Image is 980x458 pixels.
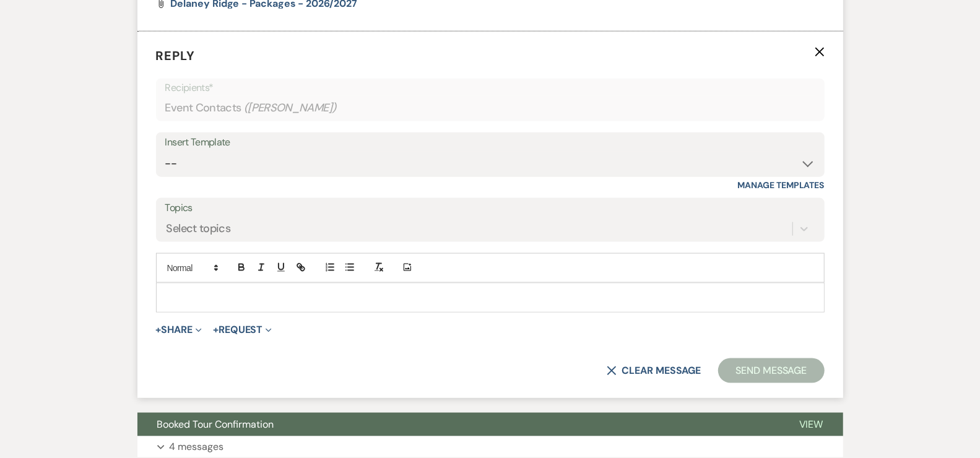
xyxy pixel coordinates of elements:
span: + [213,325,219,335]
button: Clear message [607,366,701,376]
span: View [799,418,823,431]
div: Insert Template [165,134,815,152]
button: Request [213,325,272,335]
button: Share [156,325,202,335]
p: 4 messages [170,439,224,455]
button: Booked Tour Confirmation [137,413,779,436]
button: 4 messages [137,436,843,457]
p: Recipients* [165,80,815,96]
span: ( [PERSON_NAME] ) [244,100,337,116]
span: + [156,325,162,335]
label: Topics [165,199,815,217]
div: Select topics [167,220,231,237]
a: Manage Templates [738,179,825,191]
button: Send Message [718,358,824,383]
div: Event Contacts [165,96,815,120]
button: View [779,413,843,436]
span: Booked Tour Confirmation [157,418,274,431]
span: Reply [156,48,196,64]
